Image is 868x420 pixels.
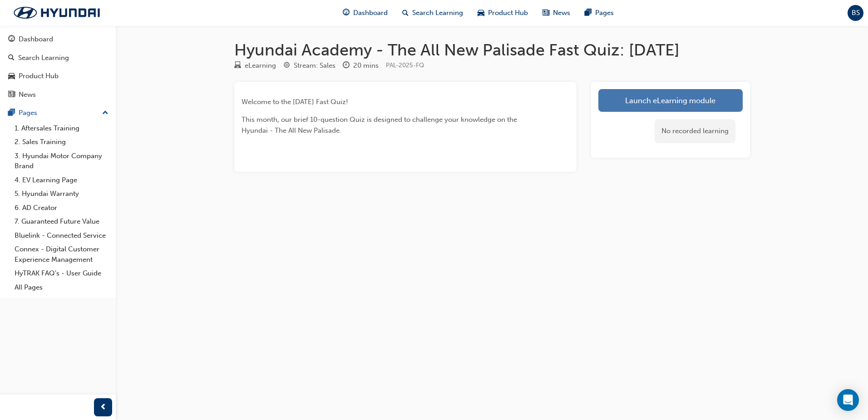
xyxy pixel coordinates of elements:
a: 4. EV Learning Page [11,173,112,187]
span: This month, our brief 10-question Quiz is designed to challenge your knowledge on the Hyundai - T... [242,115,519,135]
a: Bluelink - Connected Service [11,229,112,243]
span: Search Learning [412,8,463,18]
button: Pages [4,105,112,121]
div: Search Learning [18,53,69,63]
span: pages-icon [585,7,592,19]
div: 20 mins [353,60,379,71]
span: Dashboard [353,8,388,18]
span: pages-icon [8,109,15,117]
a: 5. Hyundai Warranty [11,187,112,201]
div: No recorded learning [655,119,735,143]
span: target-icon [283,62,290,70]
span: guage-icon [8,35,15,44]
a: HyTRAK FAQ's - User Guide [11,266,112,280]
a: car-iconProduct Hub [470,4,535,22]
a: pages-iconPages [577,4,621,22]
a: 6. AD Creator [11,201,112,215]
a: Connex - Digital Customer Experience Management [11,242,112,266]
a: All Pages [11,280,112,295]
a: 7. Guaranteed Future Value [11,215,112,229]
span: news-icon [542,7,549,19]
span: Welcome to the [DATE] Fast Quiz! [242,98,348,106]
a: 3. Hyundai Motor Company Brand [11,149,112,173]
span: BS [852,8,860,18]
div: News [19,90,36,100]
div: Pages [19,108,37,118]
span: up-icon [102,107,108,119]
div: Stream [283,60,335,71]
div: Duration [343,60,379,71]
a: News [4,86,112,103]
span: Learning resource code [386,61,424,69]
span: News [553,8,570,18]
a: Product Hub [4,68,112,85]
span: car-icon [8,72,15,80]
div: Stream: Sales [294,60,335,71]
span: Product Hub [488,8,528,18]
a: Launch eLearning module [598,89,743,112]
a: Search Learning [4,50,112,66]
div: eLearning [245,60,276,71]
a: Dashboard [4,31,112,48]
span: prev-icon [100,402,107,413]
span: news-icon [8,91,15,99]
span: Pages [595,8,614,18]
span: learningResourceType_ELEARNING-icon [234,62,241,70]
button: DashboardSearch LearningProduct HubNews [4,29,112,105]
div: Open Intercom Messenger [837,389,859,411]
img: Trak [5,3,109,22]
a: news-iconNews [535,4,577,22]
span: search-icon [402,7,409,19]
h1: Hyundai Academy - The All New Palisade Fast Quiz: [DATE] [234,40,750,60]
div: Product Hub [19,71,59,81]
a: 2. Sales Training [11,135,112,149]
a: guage-iconDashboard [335,4,395,22]
a: 1. Aftersales Training [11,121,112,135]
div: Type [234,60,276,71]
div: Dashboard [19,34,53,45]
button: BS [848,5,863,21]
a: search-iconSearch Learning [395,4,470,22]
span: guage-icon [343,7,350,19]
span: car-icon [478,7,484,19]
span: search-icon [8,54,15,62]
span: clock-icon [343,62,350,70]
